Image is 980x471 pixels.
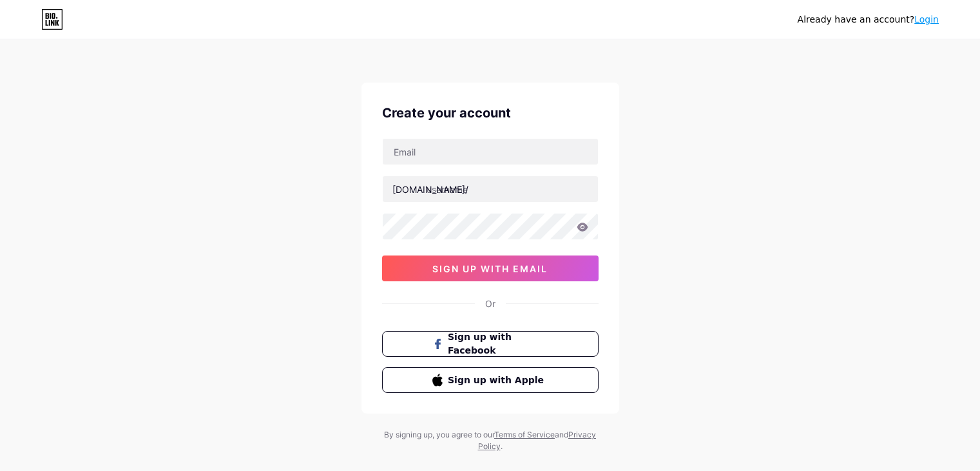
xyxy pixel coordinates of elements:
div: Create your account [382,103,599,123]
span: Sign up with Facebook [448,330,548,357]
div: By signing up, you agree to our and . [381,429,600,452]
div: Or [485,297,495,310]
input: username [383,176,598,202]
a: Terms of Service [494,430,555,439]
a: Login [914,14,939,25]
span: sign up with email [432,263,548,274]
button: sign up with email [382,256,599,281]
div: Already have an account? [798,13,939,26]
input: Email [383,139,598,165]
button: Sign up with Facebook [382,331,599,357]
span: Sign up with Apple [448,374,548,387]
button: Sign up with Apple [382,367,599,393]
div: [DOMAIN_NAME]/ [392,183,468,196]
